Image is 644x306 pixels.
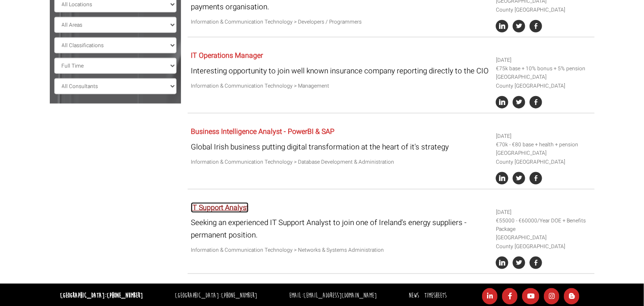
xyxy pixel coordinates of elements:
li: [GEOGRAPHIC_DATA]: [173,290,260,303]
li: Email: [287,290,379,303]
li: [GEOGRAPHIC_DATA] County [GEOGRAPHIC_DATA] [496,234,591,250]
li: [GEOGRAPHIC_DATA] County [GEOGRAPHIC_DATA] [496,149,591,166]
li: [DATE] [496,56,591,64]
p: Information & Communication Technology > Database Development & Administration [191,158,489,166]
a: Timesheets [424,292,447,300]
a: [PHONE_NUMBER] [221,292,258,300]
li: €55000 - €60000/Year DOE + Benefits Package [496,217,591,234]
p: Seeking an experienced IT Support Analyst to join one of Ireland's energy suppliers - permanent p... [191,217,489,241]
li: [DATE] [496,208,591,217]
strong: [GEOGRAPHIC_DATA]: [60,292,143,300]
a: IT Support Analyst [191,202,249,213]
a: Business Intelligence Analyst - PowerBI & SAP [191,126,334,137]
p: Information & Communication Technology > Networks & Systems Administration [191,246,489,254]
li: [DATE] [496,132,591,141]
li: [GEOGRAPHIC_DATA] County [GEOGRAPHIC_DATA] [496,73,591,90]
a: News [409,292,419,300]
p: Information & Communication Technology > Developers / Programmers [191,18,489,26]
p: Global Irish business putting digital transformation at the heart of it's strategy [191,141,489,153]
a: [EMAIL_ADDRESS][DOMAIN_NAME] [303,292,377,300]
p: Information & Communication Technology > Management [191,82,489,90]
li: €70k - €80 base + health + pension [496,141,591,149]
a: [PHONE_NUMBER] [107,292,143,300]
p: Interesting opportunity to join well known insurance company reporting directly to the CIO [191,65,489,77]
a: IT Operations Manager [191,50,263,61]
li: €75k base + 10% bonus + 5% pension [496,64,591,73]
